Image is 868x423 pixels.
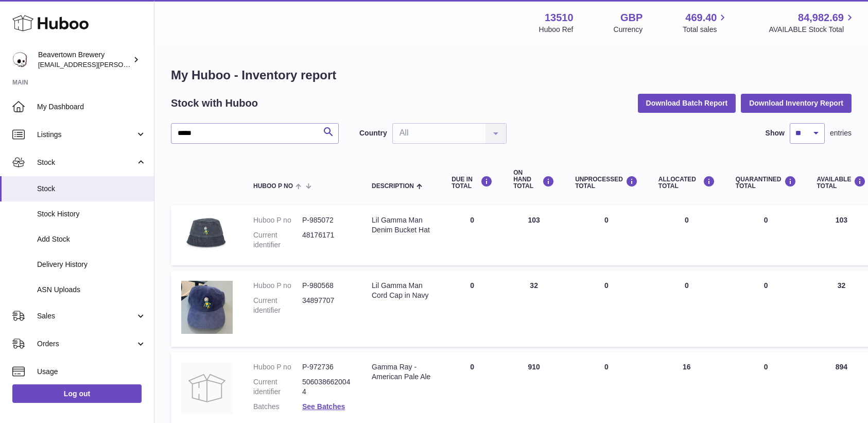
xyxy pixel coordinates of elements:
span: Delivery History [37,260,146,269]
span: 0 [764,281,768,290]
div: ALLOCATED Total [658,176,715,190]
span: Total sales [683,25,728,35]
dd: P-985072 [302,215,351,225]
span: My Dashboard [37,102,146,112]
div: Lil Gamma Man Cord Cap in Navy [372,281,431,300]
img: product image [181,281,233,334]
span: 469.40 [685,11,717,25]
a: 84,982.69 AVAILABLE Stock Total [769,11,856,35]
div: Currency [614,25,643,35]
dd: 5060386620044 [302,377,351,397]
dd: P-972736 [302,362,351,372]
td: 0 [648,205,725,265]
span: Stock [37,158,135,167]
label: Show [766,128,785,138]
span: Listings [37,130,135,140]
span: Huboo P no [253,183,293,190]
dd: 48176171 [302,230,351,250]
div: Huboo Ref [539,25,574,35]
span: Sales [37,311,135,321]
span: ASN Uploads [37,285,146,295]
span: Usage [37,367,146,377]
dt: Huboo P no [253,362,302,372]
dt: Batches [253,402,302,412]
td: 0 [565,270,648,347]
span: 84,982.69 [798,11,844,25]
div: AVAILABLE Total [817,176,866,190]
span: Orders [37,339,135,349]
button: Download Inventory Report [741,94,852,112]
dd: P-980568 [302,281,351,291]
button: Download Batch Report [638,94,736,112]
td: 103 [503,205,565,265]
span: entries [830,128,852,138]
dt: Current identifier [253,377,302,397]
a: Log out [12,384,142,403]
h2: Stock with Huboo [171,96,258,110]
label: Country [359,128,387,138]
img: product image [181,215,233,250]
div: Beavertown Brewery [38,50,131,70]
a: See Batches [302,402,345,411]
h1: My Huboo - Inventory report [171,67,852,83]
span: Stock [37,184,146,194]
dt: Current identifier [253,230,302,250]
img: product image [181,362,233,414]
span: Add Stock [37,234,146,244]
span: [EMAIL_ADDRESS][PERSON_NAME][DOMAIN_NAME] [38,60,206,69]
td: 0 [441,205,503,265]
td: 0 [565,205,648,265]
span: AVAILABLE Stock Total [769,25,856,35]
a: 469.40 Total sales [683,11,728,35]
dt: Huboo P no [253,281,302,291]
div: Gamma Ray - American Pale Ale [372,362,431,382]
span: 0 [764,363,768,371]
img: kit.lowe@beavertownbrewery.co.uk [12,52,28,67]
td: 32 [503,270,565,347]
dt: Current identifier [253,296,302,315]
div: DUE IN TOTAL [452,176,493,190]
span: Stock History [37,209,146,219]
span: 0 [764,216,768,224]
dt: Huboo P no [253,215,302,225]
dd: 34897707 [302,296,351,315]
div: Lil Gamma Man Denim Bucket Hat [372,215,431,235]
strong: GBP [620,11,643,25]
div: UNPROCESSED Total [575,176,638,190]
div: QUARANTINED Total [736,176,796,190]
div: ON HAND Total [513,170,554,190]
td: 0 [441,270,503,347]
strong: 13510 [545,11,574,25]
td: 0 [648,270,725,347]
span: Description [372,183,414,190]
